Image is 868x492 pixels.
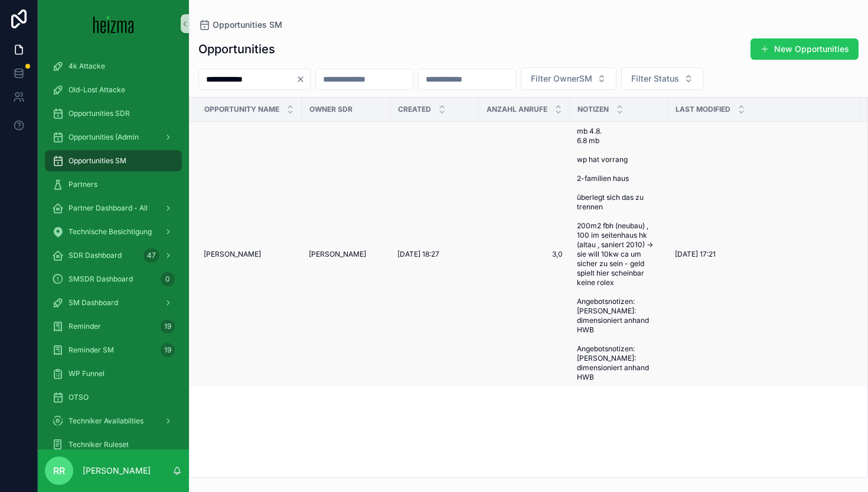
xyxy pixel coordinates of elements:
[675,250,716,259] span: [DATE] 17:21
[45,410,182,432] a: Techniker Availabilties
[45,198,182,219] a: Partner Dashboard - All
[93,14,134,33] img: App logo
[577,127,661,382] a: mb 4.8. 6.8 mb wp hat vorrang 2-familien haus überlegt sich das zu trennen 200m2 fbh (neubau) , 1...
[68,298,118,307] span: SM Dashboard
[161,272,175,286] div: 0
[676,105,730,114] span: Last Modified
[68,61,105,71] span: 4k Attacke
[398,105,431,114] span: Created
[143,248,159,263] div: 47
[68,274,133,284] span: SMSDR Dashboard
[68,345,114,355] span: Reminder SM
[45,339,182,361] a: Reminder SM19
[68,369,105,378] span: WP Funnel
[675,250,853,259] a: [DATE] 17:21
[68,440,129,449] span: Techniker Ruleset
[45,363,182,384] a: WP Funnel
[198,41,275,57] h1: Opportunities
[45,268,182,290] a: SMSDR Dashboard0
[161,319,175,334] div: 19
[38,47,189,449] div: scrollable content
[68,393,89,402] span: OTSO
[45,174,182,195] a: Partners
[83,465,151,477] p: [PERSON_NAME]
[296,75,310,84] button: Clear
[68,156,126,166] span: Opportunities SM
[486,250,563,259] a: 3,0
[45,245,182,266] a: SDR Dashboard47
[53,464,65,478] span: RR
[309,105,353,114] span: Owner SDR
[45,150,182,171] a: Opportunities SM
[198,19,282,31] a: Opportunities SM
[68,132,139,142] span: Opportunities (Admin
[621,67,703,90] button: Select Button
[68,180,97,189] span: Partners
[68,227,152,237] span: Technische Besichtigung
[45,103,182,124] a: Opportunities SDR
[204,250,261,259] span: [PERSON_NAME]
[309,250,366,259] span: [PERSON_NAME]
[45,316,182,337] a: Reminder19
[750,38,859,60] button: New Opportunities
[45,221,182,242] a: Technische Besichtigung
[204,105,279,114] span: Opportunity Name
[68,109,130,118] span: Opportunities SDR
[521,67,616,90] button: Select Button
[45,292,182,313] a: SM Dashboard
[45,434,182,455] a: Techniker Ruleset
[68,251,122,260] span: SDR Dashboard
[309,250,383,259] a: [PERSON_NAME]
[45,56,182,77] a: 4k Attacke
[68,85,125,95] span: Old-Lost Attacke
[45,79,182,101] a: Old-Lost Attacke
[631,73,679,85] span: Filter Status
[397,250,472,259] a: [DATE] 18:27
[204,250,295,259] a: [PERSON_NAME]
[45,127,182,148] a: Opportunities (Admin
[161,343,175,357] div: 19
[68,416,143,426] span: Techniker Availabilties
[487,105,547,114] span: Anzahl Anrufe
[397,250,439,259] span: [DATE] 18:27
[45,387,182,408] a: OTSO
[577,105,609,114] span: Notizen
[531,73,592,85] span: Filter OwnerSM
[68,203,148,213] span: Partner Dashboard - All
[213,19,282,31] span: Opportunities SM
[68,322,101,331] span: Reminder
